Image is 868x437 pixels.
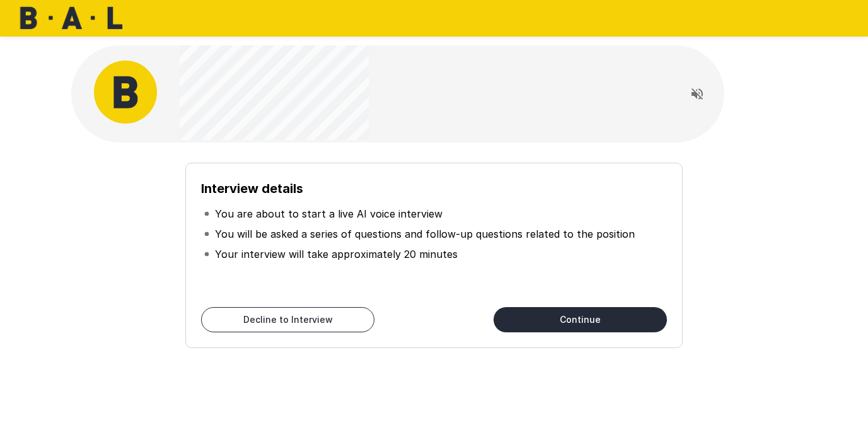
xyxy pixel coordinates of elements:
b: Interview details [201,181,303,196]
p: Your interview will take approximately 20 minutes [215,247,458,262]
button: Continue [494,307,667,332]
p: You are about to start a live AI voice interview [215,206,443,221]
button: Decline to Interview [201,307,374,332]
img: bal_avatar.png [94,61,157,124]
button: Read questions aloud [685,81,710,107]
p: You will be asked a series of questions and follow-up questions related to the position [215,226,635,242]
